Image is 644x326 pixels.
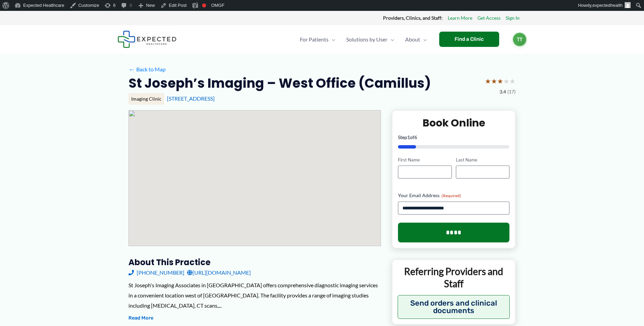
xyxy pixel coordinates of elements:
[503,75,509,87] span: ★
[513,33,526,46] a: TT
[128,75,431,91] h2: St Joseph’s Imaging – West Office (Camillus)
[500,87,506,96] span: 3.4
[398,135,509,140] p: Step of
[346,28,387,51] span: Solutions by User
[328,28,335,51] span: Menu Toggle
[442,193,461,198] span: (Required)
[118,31,177,48] img: Expected Healthcare Logo - side, dark font, small
[398,157,451,163] label: First Name
[202,3,206,7] div: Focus keyphrase not set
[398,265,510,290] p: Referring Providers and Staff
[341,28,400,51] a: Solutions by UserMenu Toggle
[398,116,509,130] h2: Book Online
[593,3,623,8] span: expectedhealth
[128,64,166,74] a: ←Back to Map
[497,75,503,87] span: ★
[167,95,215,102] a: [STREET_ADDRESS]
[398,295,510,319] button: Send orders and clinical documents
[491,75,497,87] span: ★
[448,14,472,22] a: Learn More
[477,14,501,22] a: Get Access
[398,192,509,199] label: Your Email Address
[128,268,184,278] a: [PHONE_NUMBER]
[506,14,520,22] a: Sign In
[507,87,516,96] span: (17)
[128,257,381,268] h3: About this practice
[420,28,427,51] span: Menu Toggle
[383,15,443,21] strong: Providers, Clinics, and Staff:
[456,157,509,163] label: Last Name
[439,32,499,47] a: Find a Clinic
[300,28,328,51] span: For Patients
[128,93,164,105] div: Imaging Clinic
[128,280,381,310] div: St Joseph's Imaging Associates in [GEOGRAPHIC_DATA] offers comprehensive diagnostic imaging servi...
[407,134,410,140] span: 1
[485,75,491,87] span: ★
[414,134,417,140] span: 6
[387,28,394,51] span: Menu Toggle
[128,314,153,322] button: Read More
[509,75,516,87] span: ★
[294,28,432,51] nav: Primary Site Navigation
[128,66,135,72] span: ←
[294,28,341,51] a: For PatientsMenu Toggle
[405,28,420,51] span: About
[400,28,432,51] a: AboutMenu Toggle
[187,268,251,278] a: [URL][DOMAIN_NAME]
